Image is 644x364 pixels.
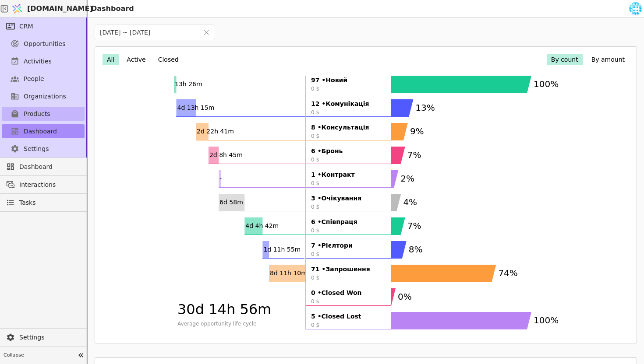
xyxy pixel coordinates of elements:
[311,147,386,156] strong: 6 • Бронь
[88,3,134,14] h2: Dashboard
[311,265,386,274] strong: 71 • Запрошення
[409,244,423,255] text: 8%
[498,268,517,278] text: 74%
[311,203,386,211] span: 0 $
[95,25,198,40] input: dd/MM/yyyy ~ dd/MM/yyyy
[2,160,85,174] a: Dashboard
[587,54,629,65] button: By amount
[24,109,50,119] span: Products
[311,227,386,234] span: 0 $
[177,104,214,111] text: 4d 13h 15m
[311,194,386,203] strong: 3 • Очікування
[407,220,421,231] text: 7%
[154,54,183,65] button: Closed
[177,320,302,328] span: Average opportunity life-cycle
[311,108,386,116] span: 0 $
[4,352,75,359] span: Collapse
[24,92,66,101] span: Organizations
[2,330,85,344] a: Settings
[311,321,386,329] span: 0 $
[24,127,57,136] span: Dashboard
[24,144,49,154] span: Settings
[219,199,243,206] text: 6d 58m
[209,151,243,158] text: 2d 8h 45m
[403,197,417,207] text: 4%
[2,178,85,192] a: Interactions
[2,54,85,68] a: Activities
[270,269,307,276] text: 8d 11h 10m
[311,250,386,258] span: 0 $
[19,333,80,342] span: Settings
[2,124,85,138] a: Dashboard
[311,170,386,179] strong: 1 • Контракт
[203,29,209,35] button: Clear
[407,150,421,160] text: 7%
[197,128,234,135] text: 2d 22h 41m
[11,0,24,17] img: Logo
[311,288,386,297] strong: 0 • Closed Won
[311,297,386,305] span: 0 $
[9,0,88,17] a: [DOMAIN_NAME]
[400,173,414,184] text: 2%
[311,123,386,132] strong: 8 • Консультація
[311,241,386,250] strong: 7 • Рієлтори
[311,99,386,108] strong: 12 • Комунікація
[2,19,85,33] a: CRM
[311,156,386,164] span: 0 $
[19,162,80,171] span: Dashboard
[415,102,435,113] text: 13%
[534,315,559,325] text: 100%
[24,39,66,49] span: Opportunities
[219,175,222,182] text: -
[2,72,85,86] a: People
[311,217,386,227] strong: 6 • Співпраця
[534,79,559,89] text: 100%
[2,37,85,51] a: Opportunities
[175,80,202,87] text: 13h 26m
[177,299,302,320] span: 30d 14h 56m
[311,132,386,140] span: 0 $
[311,179,386,187] span: 0 $
[629,2,642,15] img: c6de0f477f5844c4181fe7718fa4d366
[311,274,386,282] span: 0 $
[398,291,412,302] text: 0%
[27,3,93,14] span: [DOMAIN_NAME]
[547,54,583,65] button: By count
[2,107,85,121] a: Products
[311,312,386,321] strong: 5 • Closed Lost
[122,54,150,65] button: Active
[311,76,386,85] strong: 97 • Новий
[245,222,279,229] text: 4d 4h 42m
[24,74,44,84] span: People
[19,22,33,31] span: CRM
[2,196,85,210] a: Tasks
[2,142,85,156] a: Settings
[2,89,85,103] a: Organizations
[203,29,209,35] svg: close
[24,57,52,66] span: Activities
[103,54,119,65] button: All
[19,198,36,207] span: Tasks
[263,246,301,253] text: 1d 11h 55m
[19,180,80,189] span: Interactions
[311,85,386,93] span: 0 $
[410,126,424,136] text: 9%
